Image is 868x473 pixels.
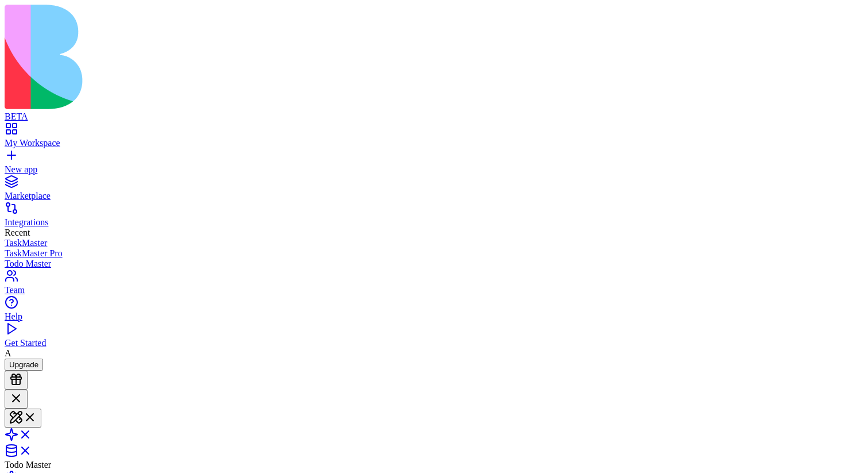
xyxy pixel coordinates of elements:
span: Todo Master [5,460,51,470]
a: New app [5,154,863,175]
div: Get Started [5,338,863,348]
a: Help [5,301,863,322]
a: TaskMaster Pro [5,248,863,259]
span: Recent [5,228,30,237]
a: My Workspace [5,128,863,148]
a: Team [5,275,863,295]
a: BETA [5,101,863,122]
div: Marketplace [5,191,863,201]
div: New app [5,164,863,175]
span: A [5,348,11,358]
a: Integrations [5,207,863,228]
button: Upgrade [5,359,43,371]
div: My Workspace [5,138,863,148]
div: Help [5,312,863,322]
div: Team [5,285,863,295]
a: Todo Master [5,259,863,269]
a: Marketplace [5,180,863,201]
a: Get Started [5,328,863,348]
img: logo [5,5,466,109]
a: Upgrade [5,359,43,369]
div: Integrations [5,217,863,228]
div: BETA [5,111,863,122]
a: TaskMaster [5,238,863,248]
